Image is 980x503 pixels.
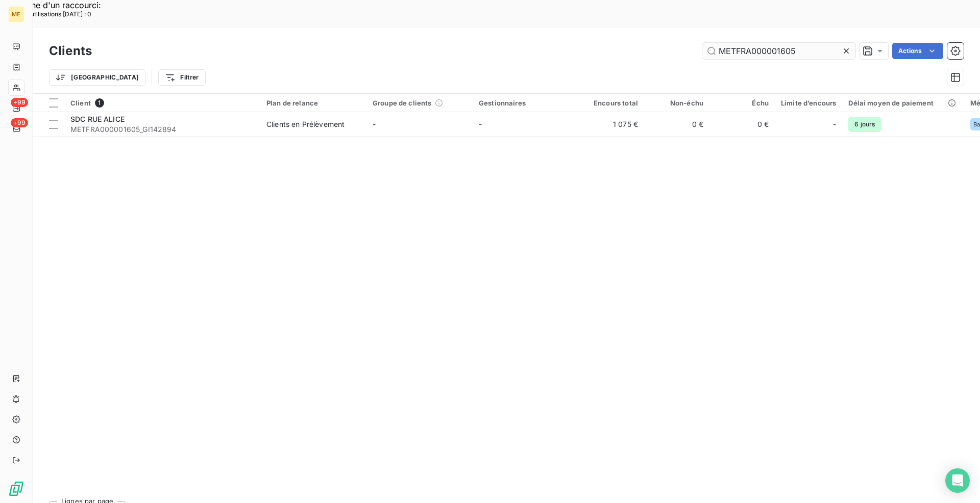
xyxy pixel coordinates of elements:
div: Échu [716,99,769,107]
div: Limite d’encours [781,99,836,107]
td: 0 € [709,112,775,137]
div: Gestionnaires [479,99,573,107]
span: 1 [95,98,104,108]
input: Rechercher [702,43,855,59]
span: 6 jours [848,117,881,132]
td: 0 € [644,112,709,137]
span: - [373,120,376,128]
span: +99 [11,98,28,107]
div: Encours total [585,99,638,107]
div: Non-échu [650,99,703,107]
h3: Clients [49,42,92,60]
span: - [479,120,482,128]
div: Clients en Prélèvement [266,119,345,129]
div: Délai moyen de paiement [848,99,958,107]
button: Actions [892,43,943,59]
span: +99 [11,118,28,127]
button: [GEOGRAPHIC_DATA] [49,69,145,86]
div: Plan de relance [266,99,360,107]
span: - [833,119,836,129]
a: +99 [8,100,24,116]
img: Logo LeanPay [8,481,24,497]
button: Filtrer [158,69,205,86]
span: METFRA000001605_GI142894 [70,124,254,135]
span: Groupe de clients [373,99,432,107]
a: +99 [8,120,24,137]
div: Open Intercom Messenger [945,468,970,493]
td: 1 075 € [579,112,644,137]
span: SDC RUE ALICE [70,115,125,123]
span: Client [70,99,91,107]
